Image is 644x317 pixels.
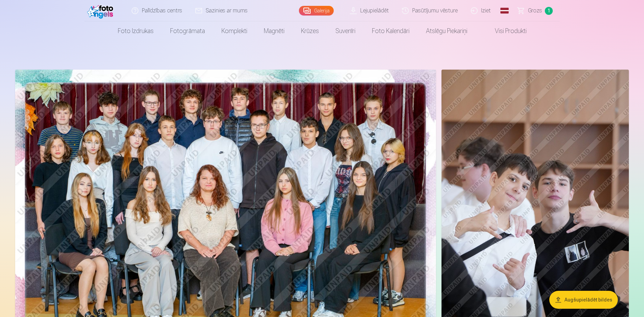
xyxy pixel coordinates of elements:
a: Suvenīri [327,21,364,41]
a: Komplekti [213,21,256,41]
a: Foto kalendāri [364,21,418,41]
span: Grozs [528,7,542,15]
a: Fotogrāmata [162,21,213,41]
button: Augšupielādēt bildes [549,291,618,309]
a: Foto izdrukas [110,21,162,41]
a: Magnēti [256,21,293,41]
a: Krūzes [293,21,327,41]
img: /fa1 [87,3,116,19]
a: Galerija [299,6,334,16]
a: Atslēgu piekariņi [418,21,476,41]
span: 1 [545,7,553,15]
a: Visi produkti [476,21,535,41]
